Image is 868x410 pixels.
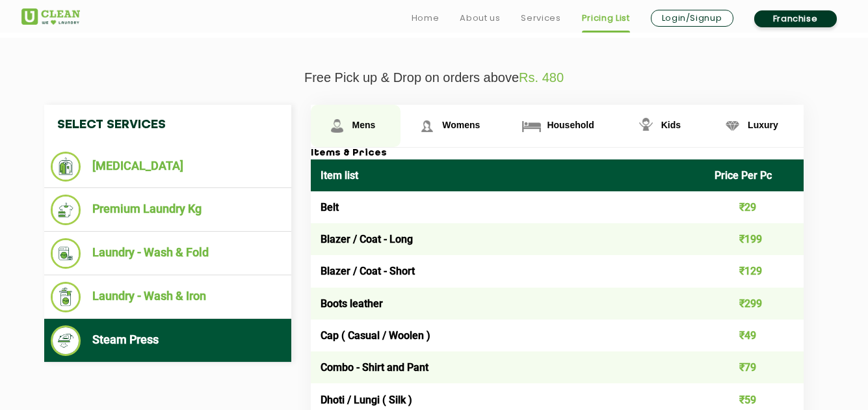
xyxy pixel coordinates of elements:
li: Laundry - Wash & Fold [51,238,285,269]
span: Household [547,120,594,130]
img: Dry Cleaning [51,152,81,182]
p: Free Pick up & Drop on orders above [21,70,847,85]
img: Laundry - Wash & Iron [51,282,81,312]
img: Laundry - Wash & Fold [51,238,81,269]
h3: Items & Prices [311,148,804,159]
td: Combo - Shirt and Pant [311,351,705,383]
td: Blazer / Coat - Short [311,255,705,287]
li: Steam Press [51,325,285,356]
td: ₹79 [705,351,804,383]
td: Boots leather [311,288,705,320]
img: Premium Laundry Kg [51,195,81,225]
span: Luxury [748,120,778,130]
th: Item list [311,159,705,191]
td: ₹129 [705,255,804,287]
td: ₹49 [705,320,804,351]
img: Household [520,115,543,137]
li: Laundry - Wash & Iron [51,282,285,312]
th: Price Per Pc [705,159,804,191]
span: Mens [352,120,376,130]
a: Pricing List [582,10,630,26]
a: Services [521,10,560,26]
li: Premium Laundry Kg [51,195,285,225]
img: Steam Press [51,325,81,356]
td: ₹29 [705,191,804,223]
a: Home [412,10,440,26]
td: ₹299 [705,288,804,320]
a: Franchise [754,10,837,27]
span: Kids [661,120,681,130]
img: Kids [635,115,657,137]
td: Blazer / Coat - Long [311,223,705,255]
img: UClean Laundry and Dry Cleaning [21,8,80,25]
a: Login/Signup [651,10,733,27]
img: Luxury [721,115,744,137]
td: Belt [311,191,705,223]
td: Cap ( Casual / Woolen ) [311,320,705,351]
td: ₹199 [705,223,804,255]
h4: Select Services [44,105,291,145]
span: Womens [442,120,480,130]
span: Rs. 480 [519,70,564,85]
img: Womens [415,115,438,137]
img: Mens [326,115,349,137]
a: About us [460,10,500,26]
li: [MEDICAL_DATA] [51,152,285,182]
